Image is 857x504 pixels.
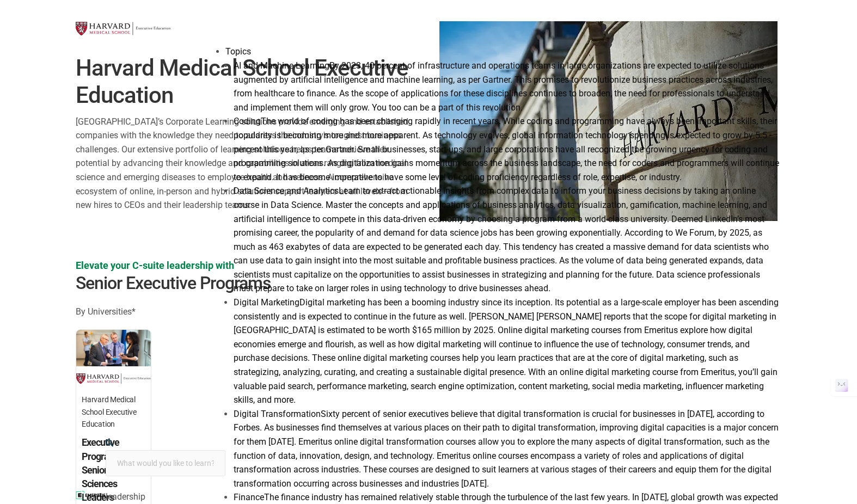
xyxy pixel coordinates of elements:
span: AI and Machine Learning [234,60,329,71]
span: Sixty percent of senior executives believe that digital transformation is crucial for businesses ... [234,409,779,489]
a: AI and Machine LearningBy 2023, 40 percent of infrastructure and operations teams in large organi... [234,60,773,113]
span: Digital Marketing [234,297,299,308]
span: Coding [234,116,261,126]
input: woocommerce-product-search-field-0 [106,450,225,476]
button: search [106,439,113,448]
span: By 2023, 40 percent of infrastructure and operations teams in large organizations are expected to... [234,60,773,113]
span: Data Science and Analytics [234,186,339,196]
span: Digital Transformation [234,409,321,419]
span: The world of coding has been changing rapidly in recent years. While coding and programming have ... [234,116,779,182]
a: CodingThe world of coding has been changing rapidly in recent years. While coding and programming... [234,116,779,182]
div: leadership [106,491,225,503]
a: Digital TransformationSixty percent of senior executives believe that digital transformation is c... [234,409,779,489]
span: Digital marketing has been a booming industry since its inception. Its potential as a large-scale... [234,297,779,405]
span: Finance [234,492,264,502]
a: Digital MarketingDigital marketing has been a booming industry since its inception. Its potential... [234,297,779,405]
a: Topics [225,46,251,57]
span: Learn to extract actionable insights from complex data to inform your business decisions by takin... [234,186,769,293]
a: Data Science and AnalyticsLearn to extract actionable insights from complex data to inform your b... [234,186,769,293]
